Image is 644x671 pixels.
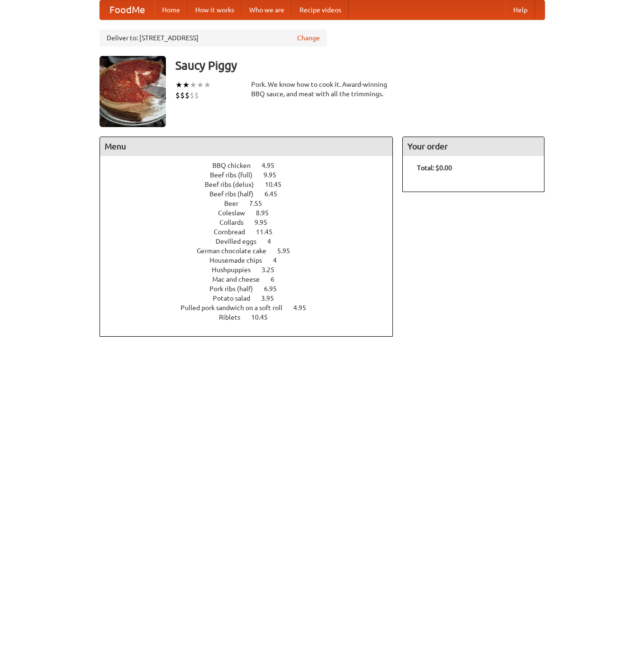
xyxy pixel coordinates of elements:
[261,294,283,302] span: 3.95
[224,200,248,207] span: Beer
[181,304,324,312] a: Pulled pork sandwich on a soft roll 4.95
[100,56,166,127] img: angular.jpg
[273,257,286,264] span: 4
[417,164,452,172] b: Total: $0.00
[212,276,292,283] a: Mac and cheese 6
[182,80,190,90] li: ★
[205,181,299,188] a: Beef ribs (delux) 10.45
[506,0,535,19] a: Help
[212,266,292,274] a: Hushpuppies 3.25
[267,238,281,245] span: 4
[219,313,250,321] span: Riblets
[100,137,393,156] h4: Menu
[251,80,393,99] div: Pork. We know how to cook it. Award-winning BBQ sauce, and meat with all the trimmings.
[219,219,253,226] span: Collards
[293,304,316,312] span: 4.95
[209,190,295,198] a: Beef ribs (half) 6.45
[181,304,292,312] span: Pulled pork sandwich on a soft roll
[213,294,260,302] span: Potato salad
[219,313,285,321] a: Riblets 10.45
[242,0,292,19] a: Who we are
[219,219,285,226] a: Collards 9.95
[197,80,204,90] li: ★
[205,181,263,188] span: Beef ribs (delux)
[224,200,280,207] a: Beer 7.55
[100,0,154,19] a: FoodMe
[194,90,199,101] li: $
[190,90,194,101] li: $
[251,313,277,321] span: 10.45
[210,171,262,179] span: Beef ribs (full)
[197,247,308,255] a: German chocolate cake 5.95
[212,162,260,169] span: BBQ chicken
[254,219,277,226] span: 9.95
[175,56,545,75] h3: Saucy Piggy
[256,228,282,236] span: 11.45
[218,209,286,217] a: Coleslaw 8.95
[265,181,291,188] span: 10.45
[292,0,349,19] a: Recipe videos
[209,285,294,293] a: Pork ribs (half) 6.95
[212,162,292,169] a: BBQ chicken 4.95
[264,285,286,293] span: 6.95
[212,276,269,283] span: Mac and cheese
[214,228,254,236] span: Cornbread
[209,257,272,264] span: Housemade chips
[297,33,320,43] a: Change
[190,80,197,90] li: ★
[197,247,276,255] span: German chocolate cake
[277,247,299,255] span: 5.95
[180,90,185,101] li: $
[249,200,272,207] span: 7.55
[214,228,290,236] a: Cornbread 11.45
[263,171,286,179] span: 9.95
[218,209,254,217] span: Coleslaw
[100,29,327,46] div: Deliver to: [STREET_ADDRESS]
[262,162,284,169] span: 4.95
[209,285,263,293] span: Pork ribs (half)
[185,90,190,101] li: $
[262,266,284,274] span: 3.25
[256,209,278,217] span: 8.95
[216,238,266,245] span: Devilled eggs
[175,80,182,90] li: ★
[213,294,291,302] a: Potato salad 3.95
[216,238,289,245] a: Devilled eggs 4
[188,0,242,19] a: How it works
[210,171,294,179] a: Beef ribs (full) 9.95
[204,80,211,90] li: ★
[154,0,188,19] a: Home
[212,266,260,274] span: Hushpuppies
[403,137,544,156] h4: Your order
[175,90,180,101] li: $
[264,190,287,198] span: 6.45
[209,190,263,198] span: Beef ribs (half)
[209,257,294,264] a: Housemade chips 4
[271,276,284,283] span: 6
